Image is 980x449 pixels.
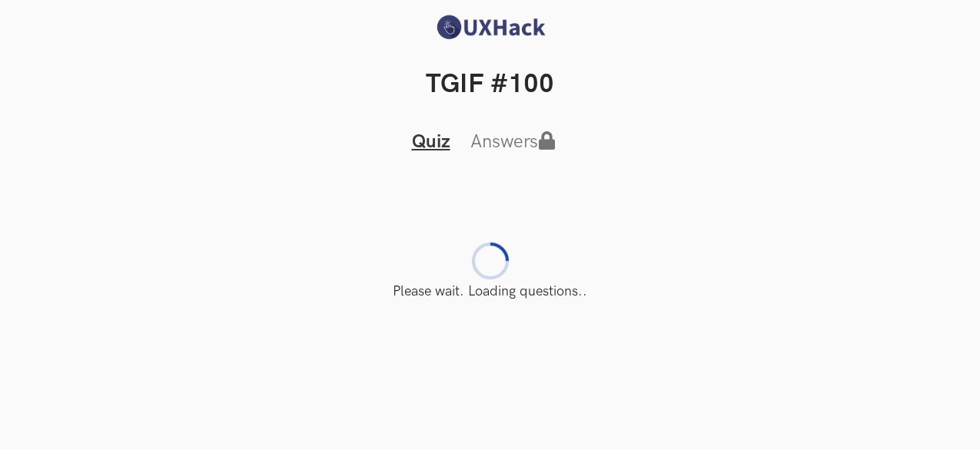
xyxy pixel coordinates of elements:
[412,130,450,153] a: Quiz
[375,101,606,155] ul: Tabs Interface
[466,130,569,154] button: Answers
[433,14,548,41] img: UXHack
[25,283,955,299] p: Please wait. Loading questions..
[25,69,955,101] h2: TGIF #100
